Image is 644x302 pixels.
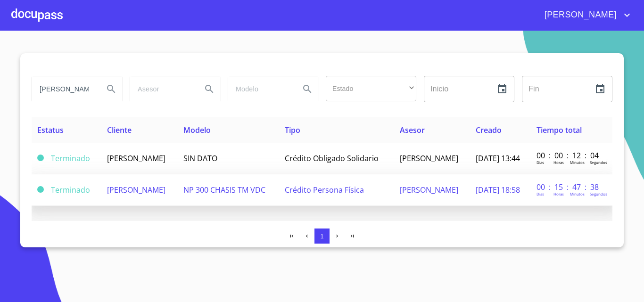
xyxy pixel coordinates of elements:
[183,125,211,135] span: Modelo
[537,125,582,135] span: Tiempo total
[537,8,621,23] span: [PERSON_NAME]
[400,125,425,135] span: Asesor
[537,8,633,23] button: account of current user
[476,153,520,163] span: [DATE] 13:44
[570,160,585,165] p: Minutos
[37,186,44,193] span: Terminado
[37,155,44,161] span: Terminado
[51,153,90,163] span: Terminado
[570,191,585,196] p: Minutos
[476,185,520,195] span: [DATE] 18:58
[314,229,330,244] button: 1
[107,153,165,163] span: [PERSON_NAME]
[553,160,564,165] p: Horas
[537,160,544,165] p: Dias
[553,191,564,196] p: Horas
[198,78,221,100] button: Search
[183,185,265,195] span: NP 300 CHASIS TM VDC
[537,150,600,161] p: 00 : 00 : 12 : 04
[228,76,292,102] input: search
[37,125,64,135] span: Estatus
[107,185,165,195] span: [PERSON_NAME]
[590,191,607,196] p: Segundos
[285,125,300,135] span: Tipo
[296,78,319,100] button: Search
[51,185,90,195] span: Terminado
[537,191,544,196] p: Dias
[100,78,123,100] button: Search
[285,153,379,163] span: Crédito Obligado Solidario
[320,233,323,240] span: 1
[476,125,502,135] span: Creado
[590,160,607,165] p: Segundos
[400,185,458,195] span: [PERSON_NAME]
[285,185,364,195] span: Crédito Persona Física
[183,153,217,163] span: SIN DATO
[537,182,600,192] p: 00 : 15 : 47 : 38
[130,76,194,102] input: search
[326,76,416,101] div: ​
[107,125,132,135] span: Cliente
[32,76,96,102] input: search
[400,153,458,163] span: [PERSON_NAME]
